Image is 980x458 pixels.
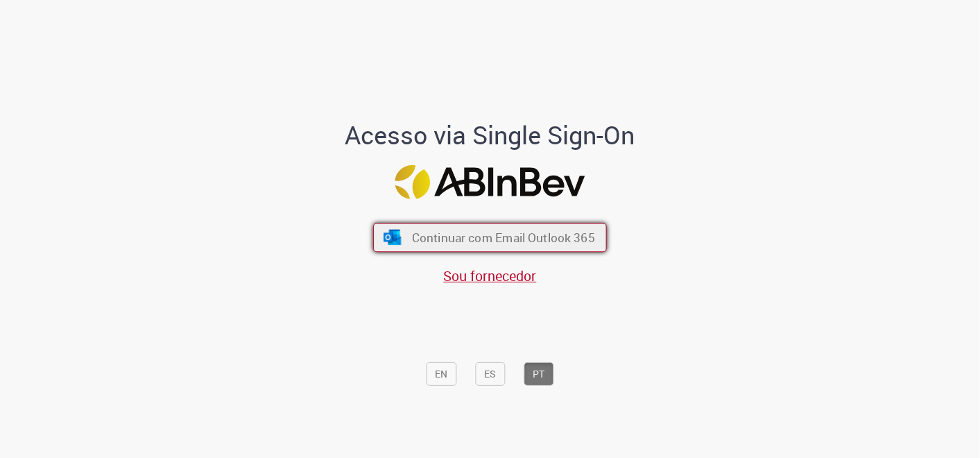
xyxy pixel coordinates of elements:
[524,362,554,386] button: PT
[395,165,585,199] img: Logo ABInBev
[382,230,402,245] img: ícone Azure/Microsoft 360
[476,362,506,386] button: ES
[298,121,682,149] h1: Acesso via Single Sign-On
[412,229,595,245] span: Continuar com Email Outlook 365
[427,362,457,386] button: EN
[373,223,607,252] button: ícone Azure/Microsoft 360 Continuar com Email Outlook 365
[444,266,537,285] a: Sou fornecedor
